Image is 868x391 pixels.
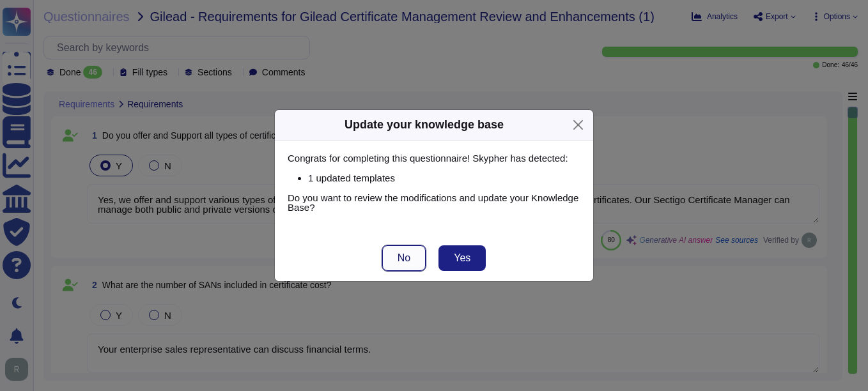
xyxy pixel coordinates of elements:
[438,245,486,271] button: Yes
[382,245,426,271] button: No
[568,115,588,135] button: Close
[288,153,580,163] p: Congrats for completing this questionnaire! Skypher has detected:
[398,253,410,263] span: No
[454,253,470,263] span: Yes
[345,116,504,134] div: Update your knowledge base
[308,173,580,183] p: 1 updated templates
[288,193,580,212] p: Do you want to review the modifications and update your Knowledge Base?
